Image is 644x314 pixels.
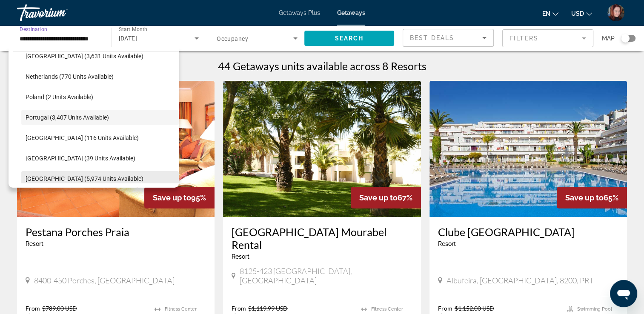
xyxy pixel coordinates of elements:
[26,305,40,312] span: From
[279,9,320,16] a: Getaways Plus
[21,69,179,84] button: Netherlands (770 units available)
[20,26,47,32] span: Destination
[21,89,179,105] button: Poland (2 units available)
[438,305,452,312] span: From
[429,81,627,217] img: ii_cpo1.jpg
[21,130,179,146] button: [GEOGRAPHIC_DATA] (116 units available)
[42,305,77,312] span: $789.00 USD
[565,193,604,202] span: Save up to
[337,9,365,16] a: Getaways
[605,4,627,22] button: User Menu
[351,187,421,208] div: 67%
[26,155,135,162] span: [GEOGRAPHIC_DATA] (39 units available)
[119,35,137,42] span: [DATE]
[438,226,618,238] a: Clube [GEOGRAPHIC_DATA]
[153,193,191,202] span: Save up to
[359,193,398,202] span: Save up to
[557,187,627,208] div: 65%
[21,49,179,64] button: [GEOGRAPHIC_DATA] (3,631 units available)
[610,280,637,307] iframe: Button to launch messaging window
[232,226,412,251] a: [GEOGRAPHIC_DATA] Mourabel Rental
[218,60,426,72] h1: 44 Getaways units available across 8 Resorts
[26,240,43,247] span: Resort
[17,2,102,24] a: Travorium
[542,7,558,20] button: Change language
[21,171,179,186] button: [GEOGRAPHIC_DATA] (5,974 units available)
[410,34,454,41] span: Best Deals
[248,305,288,312] span: $1,119.99 USD
[571,10,584,17] span: USD
[165,306,197,312] span: Fitness Center
[144,187,215,208] div: 95%
[232,253,249,260] span: Resort
[577,306,612,312] span: Swimming Pool
[119,26,147,32] span: Start Month
[455,305,494,312] span: $1,152.00 USD
[410,33,487,43] mat-select: Sort by
[371,306,403,312] span: Fitness Center
[542,10,550,17] span: en
[304,31,395,46] button: Search
[34,276,175,285] span: 8400-450 Porches, [GEOGRAPHIC_DATA]
[26,73,114,80] span: Netherlands (770 units available)
[232,305,246,312] span: From
[240,266,412,285] span: 8125-423 [GEOGRAPHIC_DATA], [GEOGRAPHIC_DATA]
[571,7,592,20] button: Change currency
[438,240,456,247] span: Resort
[21,151,179,166] button: [GEOGRAPHIC_DATA] (39 units available)
[26,53,143,60] span: [GEOGRAPHIC_DATA] (3,631 units available)
[26,114,109,121] span: Portugal (3,407 units available)
[26,175,143,182] span: [GEOGRAPHIC_DATA] (5,974 units available)
[26,94,93,100] span: Poland (2 units available)
[26,134,139,141] span: [GEOGRAPHIC_DATA] (116 units available)
[223,81,421,217] img: 1145O01X.jpg
[502,29,593,48] button: Filter
[607,4,624,21] img: 9k=
[217,35,248,42] span: Occupancy
[26,226,206,238] a: Pestana Porches Praia
[335,35,364,42] span: Search
[602,32,615,44] span: Map
[21,110,179,125] button: Portugal (3,407 units available)
[447,276,594,285] span: Albufeira, [GEOGRAPHIC_DATA], 8200, PRT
